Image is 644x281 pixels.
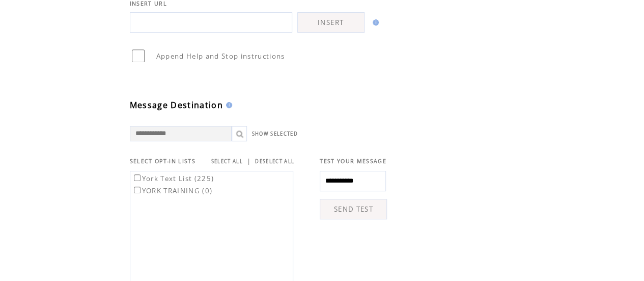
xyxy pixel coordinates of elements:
span: | [247,157,251,166]
span: Message Destination [130,99,223,111]
input: YORK TRAINING (0) [134,187,141,193]
span: Append Help and Stop instructions [156,52,285,61]
img: help.gif [370,19,379,25]
a: SEND TEST [320,199,387,219]
span: SELECT OPT-IN LISTS [130,158,195,165]
a: SHOW SELECTED [252,131,298,137]
a: DESELECT ALL [255,158,294,165]
input: York Text List (225) [134,174,141,181]
img: help.gif [223,102,232,108]
span: TEST YOUR MESSAGE [320,158,386,165]
a: SELECT ALL [211,158,243,165]
label: York Text List (225) [132,174,214,183]
a: INSERT [297,12,365,33]
label: YORK TRAINING (0) [132,186,213,195]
